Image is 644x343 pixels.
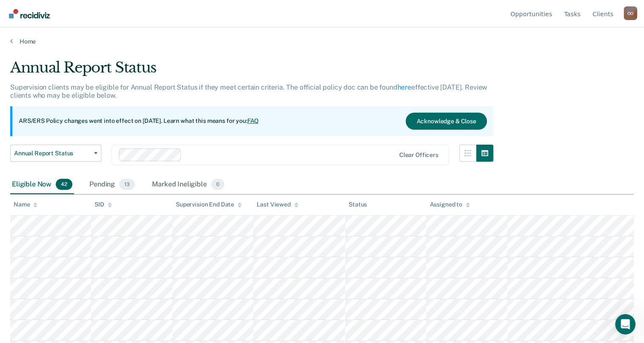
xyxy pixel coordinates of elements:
div: Annual Report Status [10,59,493,83]
p: ARS/ERS Policy changes went into effect on [DATE]. Learn what this means for you: [19,117,259,125]
div: SID [94,201,112,208]
span: 13 [119,179,135,190]
p: Supervision clients may be eligible for Annual Report Status if they meet certain criteria. The o... [10,83,487,99]
div: Last Viewed [257,201,298,208]
div: Pending13 [88,175,137,194]
span: Annual Report Status [14,150,91,157]
div: Assigned to [429,201,469,208]
span: 42 [56,179,72,190]
a: FAQ [247,117,259,124]
a: here [398,83,411,91]
a: Home [10,38,634,45]
button: Profile dropdown button [624,6,637,20]
button: Acknowledge & Close [406,113,487,130]
span: 0 [211,179,224,190]
div: Clear officers [399,151,438,159]
iframe: Intercom live chat [615,314,635,334]
div: Eligible Now42 [10,175,74,194]
div: Name [14,201,37,208]
button: Annual Report Status [10,145,101,162]
img: Recidiviz [9,9,50,18]
div: Supervision End Date [176,201,242,208]
div: O O [624,6,637,20]
div: Status [349,201,367,208]
div: Marked Ineligible0 [150,175,226,194]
